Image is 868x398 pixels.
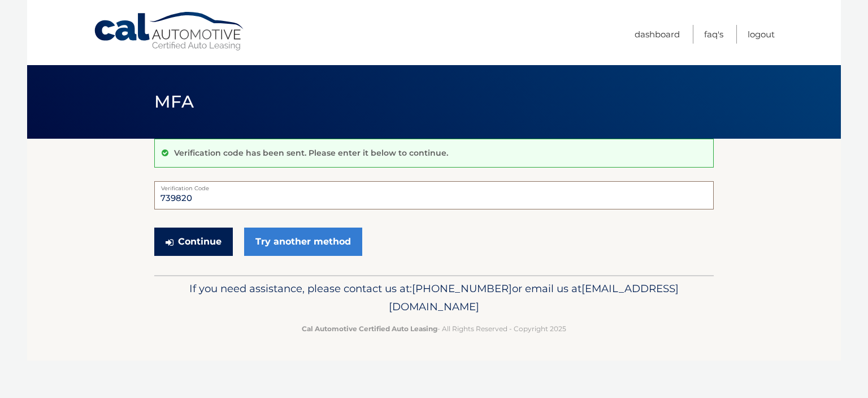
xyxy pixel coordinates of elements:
[93,11,246,52] a: Cal Automotive
[154,181,714,209] input: Verification Code
[154,181,714,190] label: Verification Code
[412,282,512,295] span: [PHONE_NUMBER]
[302,324,437,333] strong: Cal Automotive Certified Auto Leasing
[389,282,679,313] span: [EMAIL_ADDRESS][DOMAIN_NAME]
[162,280,706,316] p: If you need assistance, please contact us at: or email us at
[244,228,362,256] a: Try another method
[162,323,706,335] p: - All Rights Reserved - Copyright 2025
[154,228,233,256] button: Continue
[704,25,723,44] a: FAQ's
[748,25,775,44] a: Logout
[174,148,448,158] p: Verification code has been sent. Please enter it below to continue.
[635,25,680,44] a: Dashboard
[154,91,194,112] span: MFA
